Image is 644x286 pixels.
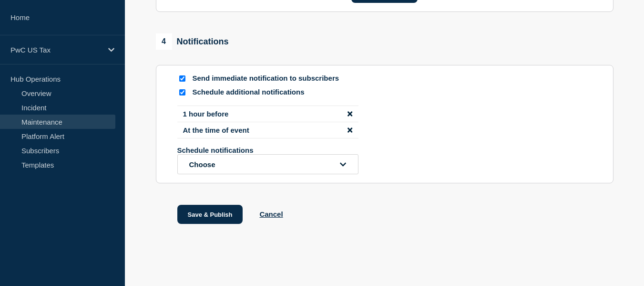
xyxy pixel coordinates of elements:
[179,89,185,95] input: Schedule additional notifications
[259,210,283,218] button: Cancel
[156,33,229,50] div: Notifications
[156,33,172,50] span: 4
[348,126,352,134] button: disable notification At the time of event
[193,74,345,83] p: Send immediate notification to subscribers
[177,122,358,138] li: At the time of event
[348,110,352,118] button: disable notification 1 hour before
[193,88,345,97] p: Schedule additional notifications
[10,46,102,54] p: PwC US Tax
[177,205,243,224] button: Save & Publish
[177,154,358,174] button: open dropdown
[179,75,185,82] input: Send immediate notification to subscribers
[177,146,330,154] p: Schedule notifications
[177,106,358,122] li: 1 hour before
